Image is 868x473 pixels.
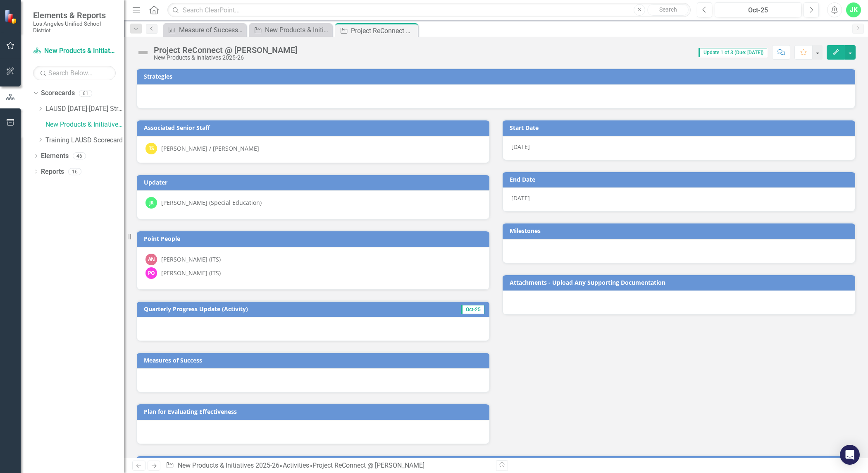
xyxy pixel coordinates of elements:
span: [DATE] [511,143,530,151]
button: Oct-25 [715,2,801,17]
div: [PERSON_NAME] (ITS) [161,269,221,277]
input: Search ClearPoint... [167,3,691,17]
input: Search Below... [33,66,116,80]
a: New Products & Initiatives 2025-26 [178,461,279,469]
span: Search [659,6,677,13]
a: New Products & Initiatives 2025-26 [45,120,124,130]
span: Elements & Reports [33,10,116,20]
a: Reports [41,167,64,177]
h3: Start Date [510,125,851,131]
div: JK [145,197,157,209]
a: Training LAUSD Scorecard [45,136,124,145]
div: Project ReConnect @ [PERSON_NAME] [351,26,416,36]
button: Search [647,4,689,16]
div: Oct-25 [718,5,799,15]
small: Los Angeles Unified School District [33,20,116,34]
div: » » [166,461,490,471]
div: Project ReConnect @ [PERSON_NAME] [154,46,297,55]
h3: Measures of Success [144,357,485,363]
a: New Products & Initiatives 2025-26 - Progress Report [251,25,330,35]
div: [PERSON_NAME] (Special Education) [161,199,262,207]
div: TS [145,143,157,154]
a: Measure of Success - Scorecard Report [165,25,244,35]
div: PO [145,267,157,279]
button: JK [846,2,861,17]
h3: End Date [510,176,851,182]
span: [DATE] [511,194,530,202]
div: 16 [68,168,81,175]
a: Activities [283,461,309,469]
div: AN [145,254,157,265]
h3: Point People [144,235,485,242]
span: Update 1 of 3 (Due: [DATE]) [699,48,767,57]
div: Measure of Success - Scorecard Report [179,25,244,35]
h3: Milestones [510,228,851,234]
div: 61 [79,90,92,97]
a: New Products & Initiatives 2025-26 [33,46,116,56]
div: Project ReConnect @ [PERSON_NAME] [312,461,424,469]
h3: Plan for Evaluating Effectiveness [144,408,485,415]
h3: Quarterly Progress Update (Activity) [144,306,420,312]
div: [PERSON_NAME] / [PERSON_NAME] [161,144,259,153]
img: Not Defined [136,46,150,59]
h3: Strategies [144,73,851,79]
a: Elements [41,151,69,161]
h3: Attachments - Upload Any Supporting Documentation [510,279,851,286]
div: 46 [73,152,86,159]
div: New Products & Initiatives 2025-26 [154,55,297,61]
img: ClearPoint Strategy [3,9,19,24]
a: Scorecards [41,89,75,98]
div: New Products & Initiatives 2025-26 - Progress Report [265,25,330,35]
a: LAUSD [DATE]-[DATE] Strategic Plan [45,104,124,114]
h3: Updater [144,179,485,185]
div: [PERSON_NAME] (ITS) [161,255,221,264]
span: Oct-25 [461,305,484,314]
div: Open Intercom Messenger [840,445,860,465]
h3: Associated Senior Staff [144,125,485,131]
